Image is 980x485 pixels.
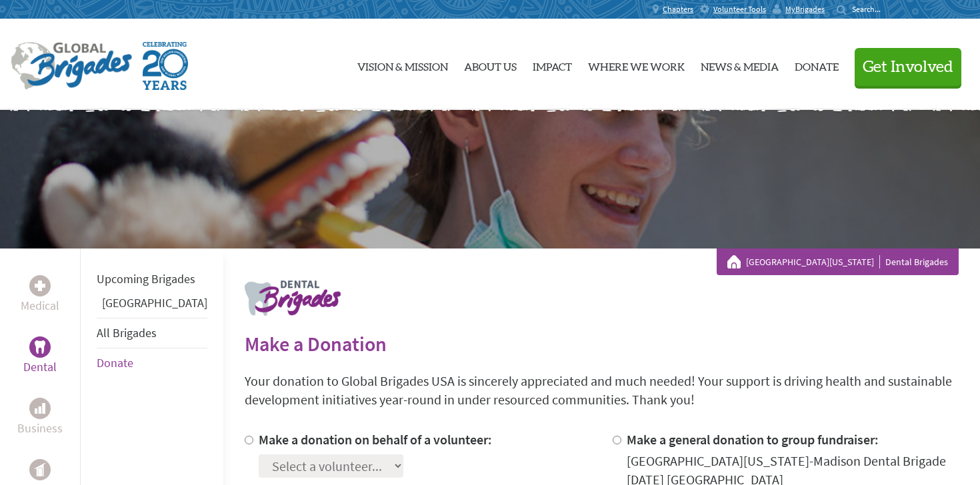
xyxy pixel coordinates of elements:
a: Donate [795,30,839,99]
img: Global Brigades Logo [11,42,132,90]
div: Business [29,398,51,419]
p: Business [17,419,63,438]
li: Donate [97,348,207,378]
li: Guatemala [97,294,207,318]
a: Vision & Mission [357,30,448,99]
a: About Us [464,30,517,99]
button: Get Involved [855,48,961,86]
a: Impact [533,30,572,99]
p: Dental [23,358,57,376]
a: Donate [97,355,133,370]
a: DentalDental [23,336,57,376]
label: Make a donation on behalf of a volunteer: [259,431,492,448]
span: Chapters [663,4,693,15]
div: Dental Brigades [727,255,948,268]
div: Dental [29,336,51,358]
input: Search... [852,4,890,14]
li: Upcoming Brigades [97,264,207,294]
img: Public Health [35,463,45,476]
a: MedicalMedical [21,275,59,315]
p: Medical [21,296,59,315]
span: MyBrigades [785,4,825,15]
h2: Make a Donation [245,332,959,356]
a: All Brigades [97,325,157,340]
div: Public Health [29,459,51,480]
li: All Brigades [97,318,207,348]
a: Upcoming Brigades [97,271,195,286]
img: Dental [35,340,45,353]
a: [GEOGRAPHIC_DATA][US_STATE] [746,255,880,268]
a: [GEOGRAPHIC_DATA] [102,295,207,310]
span: Get Involved [863,59,953,75]
a: News & Media [701,30,779,99]
a: Where We Work [588,30,685,99]
img: Medical [35,280,45,291]
img: logo-dental.png [245,280,341,316]
img: Business [35,403,45,414]
span: Volunteer Tools [713,4,766,15]
div: Medical [29,275,51,296]
img: Global Brigades Celebrating 20 Years [143,42,188,90]
p: Your donation to Global Brigades USA is sincerely appreciated and much needed! Your support is dr... [245,372,959,409]
a: BusinessBusiness [17,398,63,438]
label: Make a general donation to group fundraiser: [627,431,879,448]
